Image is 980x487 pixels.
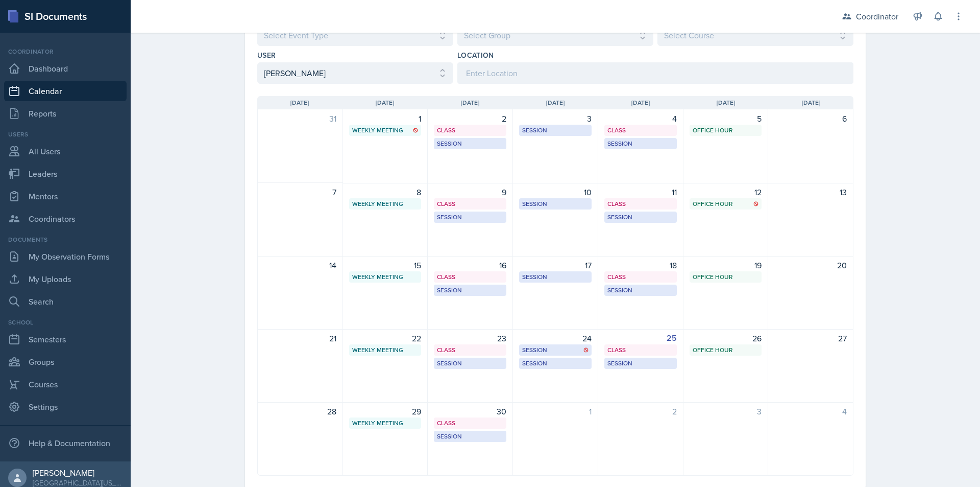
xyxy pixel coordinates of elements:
[4,269,127,289] a: My Uploads
[4,186,127,206] a: Mentors
[33,468,122,478] div: [PERSON_NAME]
[437,213,503,222] div: Session
[352,419,419,428] div: Weekly Meeting
[434,332,506,344] div: 23
[437,286,503,295] div: Session
[349,405,422,418] div: 29
[693,345,759,355] div: Office Hour
[290,98,309,107] span: [DATE]
[690,332,762,344] div: 26
[437,345,503,355] div: Class
[437,199,503,208] div: Class
[604,259,677,271] div: 18
[4,318,127,327] div: School
[607,199,674,208] div: Class
[519,112,592,125] div: 3
[604,405,677,418] div: 2
[4,58,127,79] a: Dashboard
[457,50,494,60] label: Location
[607,139,674,148] div: Session
[607,345,674,355] div: Class
[690,186,762,198] div: 12
[522,126,589,135] div: Session
[434,259,506,271] div: 16
[4,329,127,350] a: Semesters
[631,98,650,107] span: [DATE]
[690,405,762,418] div: 3
[437,359,503,368] div: Session
[349,259,422,271] div: 15
[4,246,127,267] a: My Observation Forms
[522,199,589,208] div: Session
[519,186,592,198] div: 10
[257,50,276,60] label: User
[437,419,503,428] div: Class
[457,62,853,84] input: Enter Location
[4,141,127,161] a: All Users
[802,98,820,107] span: [DATE]
[4,352,127,372] a: Groups
[349,332,422,344] div: 22
[264,112,336,125] div: 31
[546,98,565,107] span: [DATE]
[264,259,336,271] div: 14
[434,405,506,418] div: 30
[4,397,127,417] a: Settings
[522,345,589,355] div: Session
[607,359,674,368] div: Session
[693,126,759,135] div: Office Hour
[604,186,677,198] div: 11
[4,81,127,101] a: Calendar
[522,272,589,282] div: Session
[434,186,506,198] div: 9
[607,286,674,295] div: Session
[461,98,479,107] span: [DATE]
[437,126,503,135] div: Class
[349,186,422,198] div: 8
[604,112,677,125] div: 4
[522,359,589,368] div: Session
[693,199,759,208] div: Office Hour
[349,112,422,125] div: 1
[774,405,847,418] div: 4
[437,139,503,148] div: Session
[4,374,127,395] a: Courses
[4,433,127,453] div: Help & Documentation
[774,186,847,198] div: 13
[264,405,336,418] div: 28
[693,272,759,282] div: Office Hour
[4,103,127,124] a: Reports
[4,208,127,229] a: Coordinators
[264,186,336,198] div: 7
[774,259,847,271] div: 20
[519,332,592,344] div: 24
[690,259,762,271] div: 19
[607,126,674,135] div: Class
[4,47,127,56] div: Coordinator
[519,405,592,418] div: 1
[717,98,735,107] span: [DATE]
[604,332,677,344] div: 25
[376,98,394,107] span: [DATE]
[690,112,762,125] div: 5
[4,291,127,312] a: Search
[519,259,592,271] div: 17
[774,112,847,125] div: 6
[4,130,127,139] div: Users
[4,164,127,184] a: Leaders
[352,126,419,135] div: Weekly Meeting
[774,332,847,344] div: 27
[856,10,898,22] div: Coordinator
[607,272,674,282] div: Class
[437,272,503,282] div: Class
[352,272,419,282] div: Weekly Meeting
[352,199,419,208] div: Weekly Meeting
[352,345,419,355] div: Weekly Meeting
[434,112,506,125] div: 2
[607,213,674,222] div: Session
[4,235,127,244] div: Documents
[264,332,336,344] div: 21
[437,432,503,441] div: Session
